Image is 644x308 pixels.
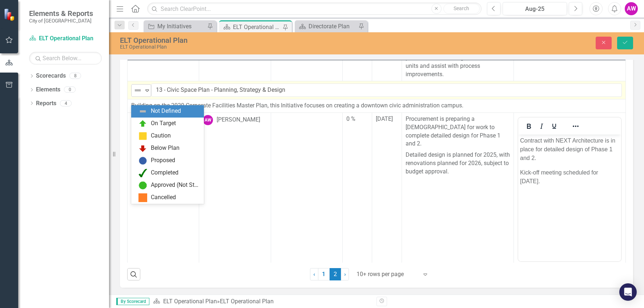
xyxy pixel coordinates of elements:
[151,83,622,97] input: Name
[313,271,315,278] span: ‹
[309,22,357,31] div: Directorate Plan
[138,169,147,177] img: Completed
[153,297,371,306] div: »
[151,156,175,165] div: Proposed
[151,193,176,202] div: Cancelled
[29,52,102,65] input: Search Below...
[454,5,469,11] span: Search
[138,156,147,165] img: Proposed
[133,86,142,95] img: Not Defined
[505,5,564,13] div: Aug-25
[376,115,393,122] span: [DATE]
[344,271,346,278] span: ›
[569,121,582,131] button: Reveal or hide additional toolbar items
[151,181,200,189] div: Approved (Not Started)
[138,107,147,116] img: Not Defined
[217,116,260,124] div: [PERSON_NAME]
[36,99,56,108] a: Reports
[523,121,535,131] button: Bold
[548,121,560,131] button: Underline
[220,298,274,305] div: ELT Operational Plan
[318,268,330,280] a: 1
[151,169,178,177] div: Completed
[138,193,147,202] img: Cancelled
[145,22,205,31] a: My Initiatives
[535,121,548,131] button: Italic
[29,9,93,18] span: Elements & Reports
[36,86,60,94] a: Elements
[619,283,637,301] div: Open Intercom Messenger
[120,36,407,44] div: ELT Operational Plan
[157,22,205,31] div: My Initiatives
[330,268,341,280] span: 2
[163,298,217,305] a: ELT Operational Plan
[120,44,407,50] div: ELT Operational Plan
[131,102,463,109] span: Building on the 2020 Corporate Facilities Master Plan, this Initiative focuses on creating a down...
[138,132,147,140] img: Caution
[406,115,510,149] p: Procurement is preparing a [DEMOGRAPHIC_DATA] for work to complete detailed design for Phase 1 an...
[69,73,81,79] div: 8
[29,34,102,43] a: ELT Operational Plan
[503,2,567,15] button: Aug-25
[151,107,181,115] div: Not Defined
[138,119,147,128] img: On Target
[29,18,93,24] small: City of [GEOGRAPHIC_DATA]
[406,149,510,176] p: Detailed design is planned for 2025, with renovations planned for 2026, subject to budget approval.
[64,87,76,93] div: 0
[625,2,638,15] button: AW
[60,100,72,106] div: 4
[297,22,357,31] a: Directorate Plan
[4,8,16,21] img: ClearPoint Strategy
[116,298,149,305] span: By Scorecard
[151,144,180,152] div: Below Plan
[151,132,171,140] div: Caution
[147,3,482,15] input: Search ClearPoint...
[346,115,368,123] div: 0 %
[203,115,213,125] div: AW
[233,22,281,32] div: ELT Operational Plan
[406,44,510,79] p: Corporate Strategy continues to look at processes within assigned business units and assist with ...
[36,72,66,80] a: Scorecards
[443,4,480,14] button: Search
[518,135,621,261] iframe: Rich Text Area
[138,144,147,153] img: Below Plan
[138,181,147,190] img: Approved (Not Started)
[151,119,176,128] div: On Target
